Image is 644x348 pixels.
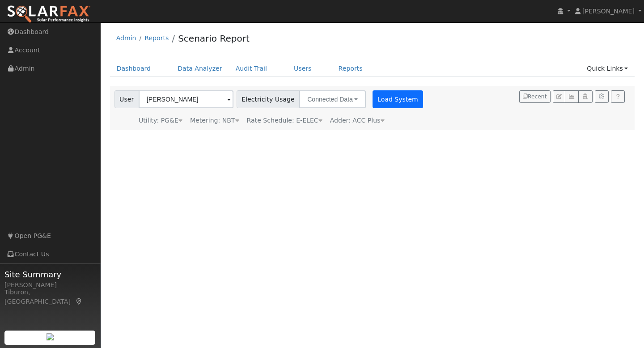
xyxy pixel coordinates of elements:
div: Tiburon, [GEOGRAPHIC_DATA] [4,288,96,306]
span: [PERSON_NAME] [582,8,635,15]
span: User [114,90,139,108]
div: Utility: PG&E [139,116,182,125]
div: Metering: NBT [190,116,239,125]
button: Recent [519,90,551,103]
a: Reports [144,34,169,42]
button: Edit User [553,90,565,103]
span: Site Summary [4,268,96,280]
button: Settings [595,90,609,103]
span: Electricity Usage [237,90,300,108]
img: SolarFax [7,5,91,24]
a: Data Analyzer [171,60,229,77]
div: Adder: ACC Plus [330,116,385,125]
button: Multi-Series Graph [565,90,579,103]
a: Dashboard [110,60,158,77]
a: Scenario Report [178,33,250,44]
a: Help Link [611,90,625,103]
a: Map [75,298,83,305]
a: Quick Links [580,60,635,77]
a: Admin [116,34,136,42]
img: retrieve [47,333,54,340]
a: Reports [332,60,369,77]
a: Users [287,60,318,77]
span: Alias: HETOUD [247,117,322,124]
input: Select a User [139,90,233,108]
div: [PERSON_NAME] [4,280,96,290]
a: Audit Trail [229,60,274,77]
button: Load System [373,90,424,108]
button: Login As [578,90,592,103]
button: Connected Data [299,90,366,108]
